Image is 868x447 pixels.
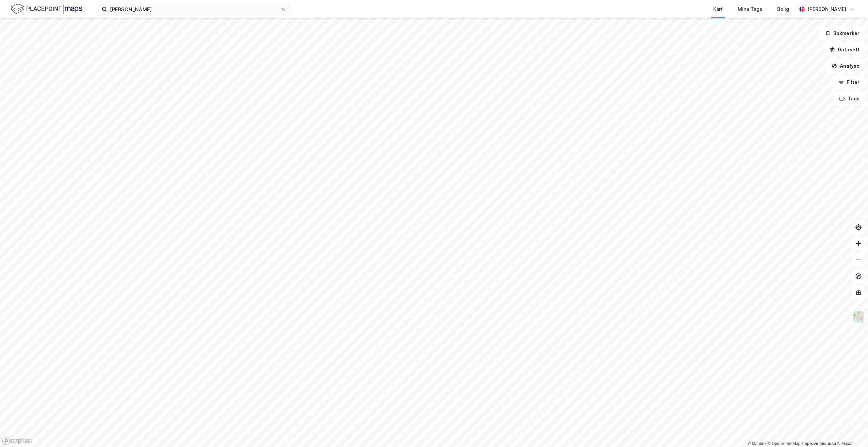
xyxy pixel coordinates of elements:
div: Mine Tags [738,5,762,13]
a: Improve this map [802,441,836,446]
img: logo.f888ab2527a4732fd821a326f86c7f29.svg [11,3,82,15]
input: Søk på adresse, matrikkel, gårdeiere, leietakere eller personer [107,4,281,14]
button: Datasett [824,43,865,56]
a: Mapbox homepage [2,437,32,445]
button: Tags [834,92,865,105]
img: Z [852,311,865,324]
button: Analyse [826,59,865,73]
div: [PERSON_NAME] [807,5,846,13]
a: OpenStreetMap [768,441,801,446]
div: Kart [713,5,723,13]
button: Bokmerker [819,27,865,40]
div: Bolig [777,5,789,13]
a: Mapbox [748,441,766,446]
button: Filter [833,76,865,89]
iframe: Chat Widget [834,414,868,447]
